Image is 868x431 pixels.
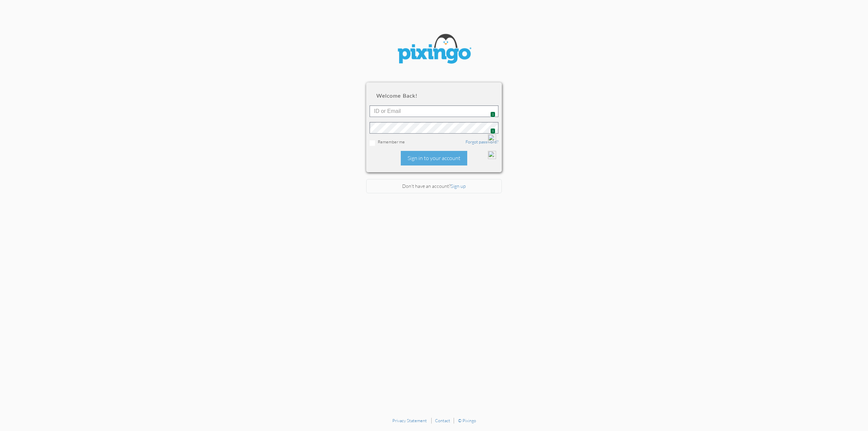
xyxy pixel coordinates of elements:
h2: Welcome back! [376,93,492,99]
div: Remember me [370,139,498,146]
a: Privacy Statement [392,418,427,423]
div: Don't have an account? [366,179,502,194]
span: 1 [490,128,495,134]
a: Contact [435,418,450,423]
input: ID or Email [370,105,498,117]
iframe: Chat [868,431,868,431]
img: npw-badge-icon.svg [488,151,496,159]
img: npw-badge-icon.svg [488,134,496,142]
a: © Pixingo [458,418,476,423]
span: 1 [490,112,495,117]
div: Sign in to your account [401,151,467,165]
a: Sign up [451,183,466,189]
a: Forgot password? [466,139,498,144]
img: pixingo logo [393,31,475,69]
